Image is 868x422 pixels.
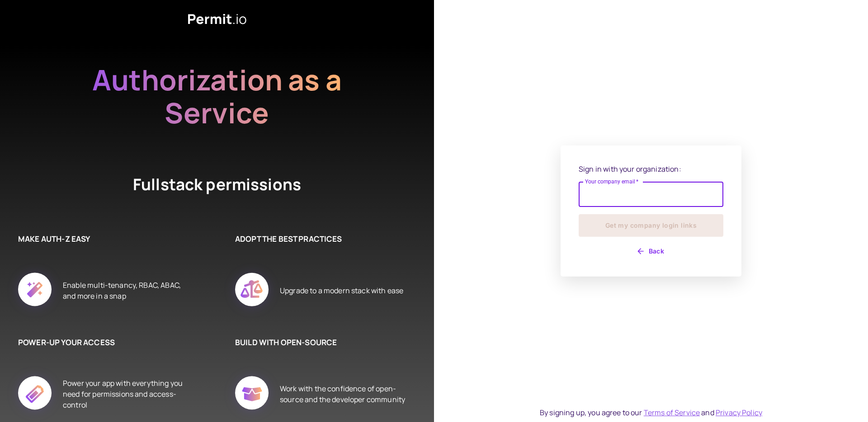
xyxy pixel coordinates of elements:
p: Sign in with your organization: [579,164,723,174]
button: Back [579,244,723,258]
h6: POWER-UP YOUR ACCESS [18,337,190,348]
h2: Authorization as a Service [63,63,371,129]
h6: ADOPT THE BEST PRACTICES [235,233,407,245]
h4: Fullstack permissions [99,173,335,197]
h6: MAKE AUTH-Z EASY [18,233,190,245]
div: Power your app with everything you need for permissions and access-control [63,366,190,422]
h6: BUILD WITH OPEN-SOURCE [235,337,407,348]
button: Get my company login links [579,214,723,237]
a: Terms of Service [644,408,700,417]
div: Upgrade to a modern stack with ease [280,263,403,319]
div: By signing up, you agree to our and [540,407,762,418]
label: Your company email [585,178,639,185]
div: Enable multi-tenancy, RBAC, ABAC, and more in a snap [63,263,190,319]
div: Work with the confidence of open-source and the developer community [280,366,407,422]
a: Privacy Policy [716,408,762,417]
